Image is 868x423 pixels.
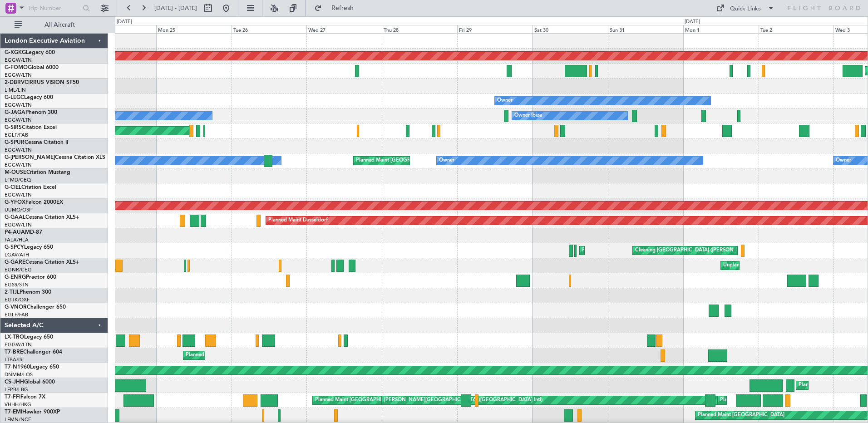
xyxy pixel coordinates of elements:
[5,65,28,70] span: G-FOMO
[5,65,59,70] a: G-FOMOGlobal 6000
[836,154,851,167] div: Owner
[5,341,32,348] a: EGGW/LTN
[5,155,55,160] span: G-[PERSON_NAME]
[5,296,30,303] a: EGTK/OXF
[5,185,56,190] a: G-CIELCitation Excel
[5,87,26,93] a: LIML/LIN
[5,416,31,423] a: LFMN/NCE
[315,393,467,407] div: Planned Maint [GEOGRAPHIC_DATA] ([GEOGRAPHIC_DATA] Intl)
[5,266,32,273] a: EGNR/CEG
[5,110,25,115] span: G-JAGA
[582,244,686,257] div: Planned Maint Athens ([PERSON_NAME] Intl)
[439,154,454,167] div: Owner
[5,334,24,340] span: LX-TRO
[5,170,70,175] a: M-OUSECitation Mustang
[723,259,805,272] div: Unplanned Maint [PERSON_NAME]
[5,290,20,295] span: 2-TIJL
[759,25,834,33] div: Tue 2
[5,125,57,130] a: G-SIRSCitation Excel
[5,251,29,258] a: LGAV/ATH
[5,147,32,153] a: EGGW/LTN
[5,245,53,250] a: G-SPCYLegacy 650
[5,386,28,393] a: LFPB/LBG
[5,80,25,85] span: 2-DBRV
[5,185,21,190] span: G-CIEL
[5,236,29,243] a: FALA/HLA
[306,25,382,33] div: Wed 27
[5,275,56,280] a: G-ENRGPraetor 600
[5,230,42,235] a: P4-AUAMD-87
[5,290,51,295] a: 2-TIJLPhenom 300
[683,25,759,33] div: Mon 1
[384,393,542,407] div: [PERSON_NAME][GEOGRAPHIC_DATA] ([GEOGRAPHIC_DATA] Intl)
[5,80,79,85] a: 2-DBRVCIRRUS VISION SF50
[5,50,55,55] a: G-KGKGLegacy 600
[5,409,60,415] a: T7-EMIHawker 900XP
[5,140,68,145] a: G-SPURCessna Citation II
[5,371,33,378] a: DNMM/LOS
[5,72,32,79] a: EGGW/LTN
[5,275,26,280] span: G-ENRG
[5,379,24,385] span: CS-JHH
[5,162,32,168] a: EGGW/LTN
[186,349,295,362] div: Planned Maint Warsaw ([GEOGRAPHIC_DATA])
[10,18,99,32] button: All Aircraft
[457,25,533,33] div: Fri 29
[5,117,32,123] a: EGGW/LTN
[5,245,24,250] span: G-SPCY
[5,155,105,160] a: G-[PERSON_NAME]Cessna Citation XLS
[5,50,26,55] span: G-KGKG
[5,221,32,228] a: EGGW/LTN
[5,379,55,385] a: CS-JHHGlobal 6000
[514,109,542,123] div: Owner Ibiza
[5,394,20,400] span: T7-FFI
[5,177,31,183] a: LFMD/CEQ
[5,349,23,355] span: T7-BRE
[5,132,28,138] a: EGLF/FAB
[5,102,32,108] a: EGGW/LTN
[5,140,25,145] span: G-SPUR
[5,230,25,235] span: P4-AUA
[5,334,53,340] a: LX-TROLegacy 650
[5,125,22,130] span: G-SIRS
[712,1,779,15] button: Quick Links
[324,5,362,11] span: Refresh
[356,154,499,167] div: Planned Maint [GEOGRAPHIC_DATA] ([GEOGRAPHIC_DATA])
[698,408,784,422] div: Planned Maint [GEOGRAPHIC_DATA]
[5,215,79,220] a: G-GAALCessna Citation XLS+
[81,25,156,33] div: Sun 24
[268,214,328,227] div: Planned Maint Dusseldorf
[5,192,32,198] a: EGGW/LTN
[117,18,132,26] div: [DATE]
[5,311,28,318] a: EGLF/FAB
[533,25,608,33] div: Sat 30
[5,364,59,370] a: T7-N1960Legacy 650
[5,57,32,64] a: EGGW/LTN
[5,364,30,370] span: T7-N1960
[5,281,29,288] a: EGSS/STN
[232,25,307,33] div: Tue 26
[156,25,232,33] div: Mon 25
[5,260,25,265] span: G-GARE
[5,95,53,100] a: G-LEGCLegacy 600
[5,409,22,415] span: T7-EMI
[5,200,25,205] span: G-YFOX
[5,394,45,400] a: T7-FFIFalcon 7X
[5,305,27,310] span: G-VNOR
[5,110,57,115] a: G-JAGAPhenom 300
[5,305,66,310] a: G-VNORChallenger 650
[730,5,761,14] div: Quick Links
[154,4,197,12] span: [DATE] - [DATE]
[5,95,24,100] span: G-LEGC
[5,170,26,175] span: M-OUSE
[5,200,63,205] a: G-YFOXFalcon 2000EX
[5,349,62,355] a: T7-BREChallenger 604
[5,401,31,408] a: VHHH/HKG
[5,260,79,265] a: G-GARECessna Citation XLS+
[608,25,683,33] div: Sun 31
[5,207,32,213] a: UUMO/OSF
[685,18,700,26] div: [DATE]
[310,1,365,15] button: Refresh
[5,215,25,220] span: G-GAAL
[497,94,513,108] div: Owner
